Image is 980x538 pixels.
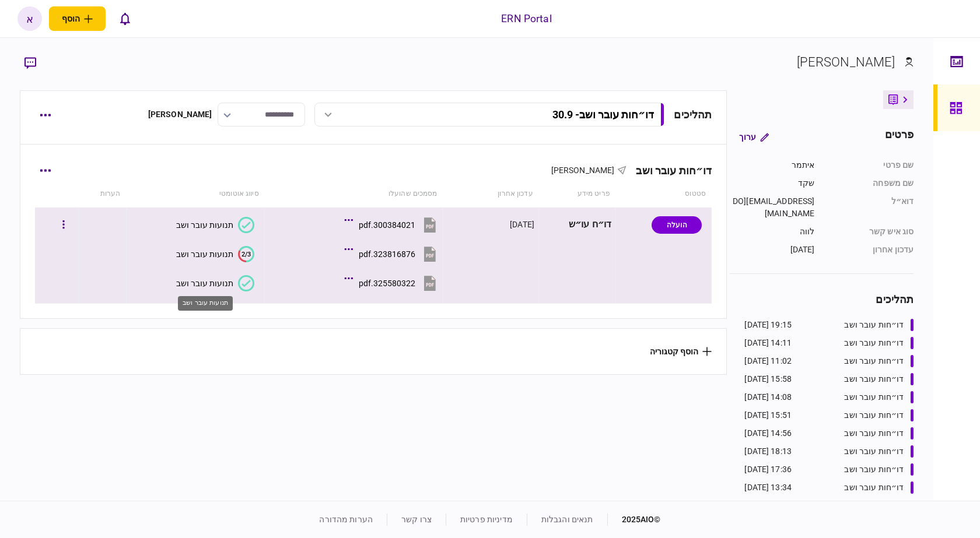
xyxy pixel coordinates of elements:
[730,159,814,171] div: איתמר
[347,241,439,267] button: 323816876.pdf
[826,226,914,238] div: סוג איש קשר
[730,126,778,147] button: ערוך
[730,226,814,238] div: לווה
[744,373,792,385] div: 15:58 [DATE]
[79,181,127,208] th: הערות
[730,195,814,220] div: [EMAIL_ADDRESS][DOMAIN_NAME]
[744,391,792,403] div: 14:08 [DATE]
[176,249,233,259] div: תנועות עובר ושב
[744,373,914,385] a: דו״חות עובר ושב15:58 [DATE]
[552,108,654,121] div: דו״חות עובר ושב - 30.9
[539,181,616,208] th: פריט מידע
[460,515,513,524] a: מדיניות פרטיות
[826,159,914,171] div: שם פרטי
[242,250,251,258] text: 2/3
[844,355,904,367] div: דו״חות עובר ושב
[359,279,415,288] div: 325580322.pdf
[510,219,534,230] div: [DATE]
[501,11,551,26] div: ERN Portal
[359,220,415,230] div: 300384021.pdf
[176,217,254,233] button: תנועות עובר ושב
[176,220,233,230] div: תנועות עובר ושב
[616,181,712,208] th: סטטוס
[674,107,712,122] div: תהליכים
[844,337,904,349] div: דו״חות עובר ושב
[148,108,212,121] div: [PERSON_NAME]
[176,279,233,288] div: תנועות עובר ושב
[730,177,814,189] div: שקד
[744,427,792,439] div: 14:56 [DATE]
[443,181,539,208] th: עדכון אחרון
[265,181,443,208] th: מסמכים שהועלו
[650,347,712,356] button: הוסף קטגוריה
[826,195,914,220] div: דוא״ל
[826,177,914,189] div: שם משפחה
[744,409,914,421] a: דו״חות עובר ושב15:51 [DATE]
[607,514,661,526] div: © 2025 AIO
[319,515,373,524] a: הערות מהדורה
[744,427,914,439] a: דו״חות עובר ושב14:56 [DATE]
[127,181,265,208] th: סיווג אוטומטי
[744,481,792,494] div: 13:34 [DATE]
[359,249,415,259] div: 323816876.pdf
[744,445,792,458] div: 18:13 [DATE]
[744,355,914,367] a: דו״חות עובר ושב11:02 [DATE]
[541,515,593,524] a: תנאים והגבלות
[652,216,702,234] div: הועלה
[844,463,904,476] div: דו״חות עובר ושב
[844,373,904,385] div: דו״חות עובר ושב
[744,445,914,458] a: דו״חות עובר ושב18:13 [DATE]
[826,244,914,256] div: עדכון אחרון
[49,6,106,31] button: פתח תפריט להוספת לקוח
[844,481,904,494] div: דו״חות עובר ושב
[176,246,254,262] button: 2/3תנועות עובר ושב
[744,391,914,403] a: דו״חות עובר ושב14:08 [DATE]
[844,445,904,458] div: דו״חות עובר ושב
[176,275,254,291] button: תנועות עובר ושב
[744,355,792,367] div: 11:02 [DATE]
[744,319,792,331] div: 19:15 [DATE]
[744,481,914,494] a: דו״חות עובר ושב13:34 [DATE]
[401,515,432,524] a: צרו קשר
[744,463,792,476] div: 17:36 [DATE]
[844,391,904,403] div: דו״חות עובר ושב
[730,291,914,307] div: תהליכים
[744,337,914,349] a: דו״חות עובר ושב14:11 [DATE]
[347,270,439,296] button: 325580322.pdf
[797,52,895,72] div: [PERSON_NAME]
[551,166,615,175] span: [PERSON_NAME]
[347,212,439,238] button: 300384021.pdf
[178,296,233,311] div: תנועות עובר ושב
[626,164,712,177] div: דו״חות עובר ושב
[744,409,792,421] div: 15:51 [DATE]
[543,212,611,238] div: דו״ח עו״ש
[730,244,814,256] div: [DATE]
[314,103,664,126] button: דו״חות עובר ושב- 30.9
[885,126,914,147] div: פרטים
[744,337,792,349] div: 14:11 [DATE]
[744,319,914,331] a: דו״חות עובר ושב19:15 [DATE]
[17,6,42,31] button: א
[113,6,137,31] button: פתח רשימת התראות
[844,427,904,439] div: דו״חות עובר ושב
[744,463,914,476] a: דו״חות עובר ושב17:36 [DATE]
[844,409,904,421] div: דו״חות עובר ושב
[844,319,904,331] div: דו״חות עובר ושב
